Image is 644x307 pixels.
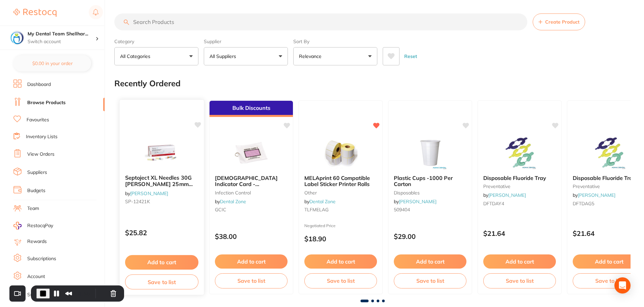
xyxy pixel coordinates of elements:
small: Infection Control [215,190,288,195]
p: $21.64 [483,229,556,237]
h2: Recently Ordered [114,79,181,88]
button: Save to list [125,274,198,289]
img: Disposable Fluoride Tray [587,136,631,170]
p: $25.82 [125,229,198,237]
img: Plastic Cups -1000 Per Carton [408,136,452,170]
small: disposables [394,190,466,195]
small: DFTDAY4 [483,201,556,206]
button: Add to cart [483,254,556,269]
button: Relevance [293,47,377,65]
b: Plastic Cups -1000 Per Carton [394,175,466,187]
img: MELAprint 60 Compatible Label Sticker Printer Rolls [319,136,363,170]
a: Browse Products [27,99,66,106]
span: by [573,192,615,198]
div: Open Intercom Messenger [614,277,631,294]
button: All Suppliers [204,47,288,65]
a: Restocq Logo [13,5,56,21]
p: Switch account [28,38,96,45]
small: TLFMELAG [304,207,377,212]
small: other [304,190,377,195]
small: SP-12421K [125,199,198,204]
p: Relevance [299,53,324,60]
img: RestocqPay [13,222,22,229]
a: Subscriptions [27,255,56,262]
a: [PERSON_NAME] [578,192,615,198]
b: Septoject XL Needles 30G Opal Short 25mm Box of 100 [125,175,198,187]
button: Reset [402,47,419,65]
span: Create Product [545,19,579,25]
h4: My Dental Team Shellharbour [28,31,96,37]
a: Team [27,205,39,212]
span: by [394,198,437,205]
a: View Orders [27,151,54,158]
a: Budgets [27,187,45,194]
span: by [215,198,246,205]
button: Save to list [304,273,377,288]
a: Favourites [27,117,49,123]
span: by [304,198,336,205]
a: Suppliers [27,169,47,176]
button: All Categories [114,47,198,65]
img: Green Card Indicator Card - Bowie Dick Test [229,136,273,170]
a: [PERSON_NAME] [488,192,526,198]
b: MELAprint 60 Compatible Label Sticker Printer Rolls [304,175,377,187]
button: Save to list [483,273,556,288]
small: Negotiated Price [304,223,377,228]
img: Septoject XL Needles 30G Opal Short 25mm Box of 100 [140,135,184,169]
div: Bulk Discounts [210,101,293,117]
b: Green Card Indicator Card - Bowie Dick Test [215,175,288,187]
small: 509404 [394,207,466,212]
img: Restocq Logo [13,9,56,17]
button: $0.00 in your order [13,55,91,71]
p: $29.00 [394,233,466,240]
small: GCIC [215,207,288,212]
button: Create Product [533,13,585,30]
small: preventative [483,184,556,189]
label: Category [114,38,198,44]
span: RestocqPay [27,222,53,229]
input: Search Products [114,13,527,30]
a: Dashboard [27,81,51,88]
p: All Categories [120,53,153,60]
a: [PERSON_NAME] [399,198,437,205]
p: $38.00 [215,233,288,240]
a: Dental Zone [220,198,246,205]
label: Sort By [293,38,377,44]
button: Save to list [394,273,466,288]
button: Add to cart [304,254,377,269]
p: All Suppliers [210,53,239,60]
a: Inventory Lists [26,133,58,140]
button: Add to cart [125,255,198,270]
label: Supplier [204,38,288,44]
a: RestocqPay [13,222,53,229]
img: Disposable Fluoride Tray [498,136,541,170]
span: by [483,192,526,198]
span: by [125,190,168,196]
button: Add to cart [215,254,288,269]
a: Account [27,273,45,280]
button: Save to list [215,273,288,288]
a: Dental Zone [309,198,336,205]
button: Add to cart [394,254,466,269]
img: My Dental Team Shellharbour [10,31,24,44]
a: Rewards [27,238,47,245]
p: $18.90 [304,235,377,243]
a: [PERSON_NAME] [130,190,168,196]
b: Disposable Fluoride Tray [483,175,556,181]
